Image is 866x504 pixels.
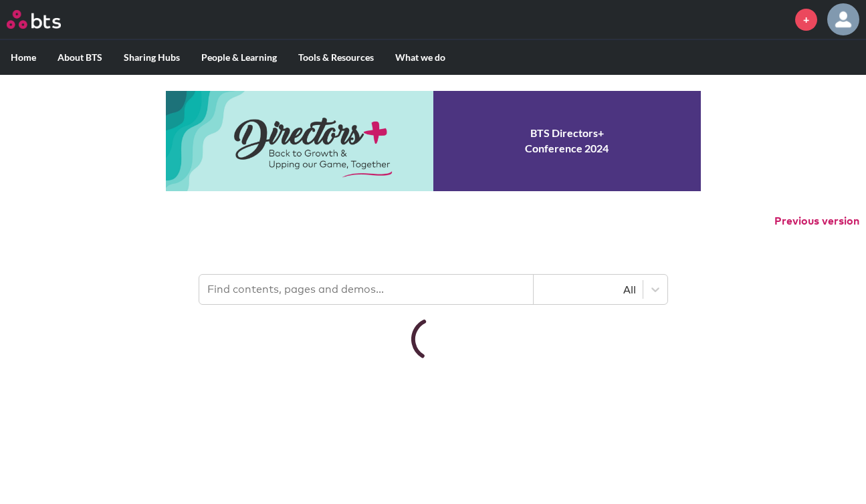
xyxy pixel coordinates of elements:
[774,214,859,229] button: Previous version
[166,91,701,191] a: Conference 2024
[7,10,61,29] img: BTS Logo
[113,40,191,75] label: Sharing Hubs
[7,10,86,29] a: Go home
[385,40,456,75] label: What we do
[288,40,385,75] label: Tools & Resources
[795,9,817,31] a: +
[827,3,859,35] img: Nipatra Tangpojthavepol
[191,40,288,75] label: People & Learning
[540,282,636,297] div: All
[827,3,859,35] a: Profile
[199,275,534,304] input: Find contents, pages and demos...
[47,40,113,75] label: About BTS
